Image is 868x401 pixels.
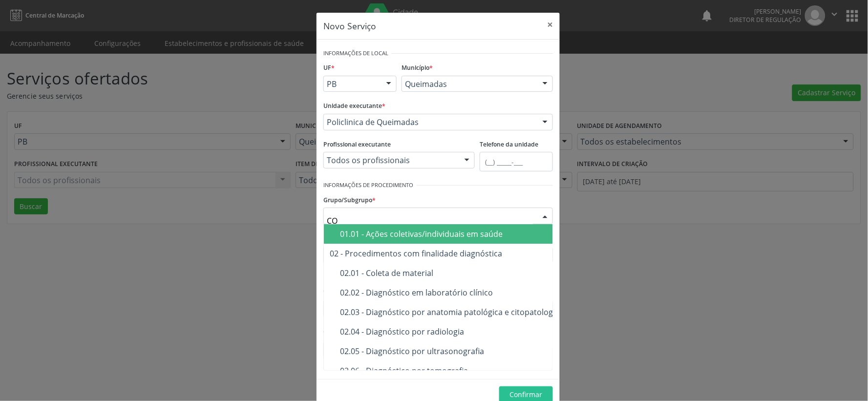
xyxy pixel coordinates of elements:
div: 02.04 - Diagnóstico por radiologia [340,328,670,336]
span: PB [327,79,377,89]
label: Profissional executante [323,137,391,152]
label: Município [402,61,433,76]
div: 02.03 - Diagnóstico por anatomia patológica e citopatologia [340,308,670,316]
span: Todos os profissionais [327,155,455,165]
span: Policlinica de Queimadas [327,117,533,127]
div: 02 - Procedimentos com finalidade diagnóstica [330,250,670,257]
button: Close [540,13,560,37]
div: 02.01 - Coleta de material [340,269,670,277]
input: (__) _____-___ [480,152,553,171]
label: Unidade executante [323,99,385,114]
div: 02.06 - Diagnóstico por tomografia [340,367,670,375]
h5: Novo Serviço [323,20,376,32]
div: 02.02 - Diagnóstico em laboratório clínico [340,289,670,296]
span: Queimadas [405,79,533,89]
small: Informações de Procedimento [323,181,413,190]
span: Confirmar [510,390,543,399]
div: 02.05 - Diagnóstico por ultrasonografia [340,347,670,355]
label: Telefone da unidade [480,137,538,152]
small: Informações de Local [323,49,388,58]
div: 01.01 - Ações coletivas/individuais em saúde [340,230,670,238]
label: Grupo/Subgrupo [323,192,376,208]
label: UF [323,61,335,76]
input: Selecione um grupo ou subgrupo [327,211,533,231]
